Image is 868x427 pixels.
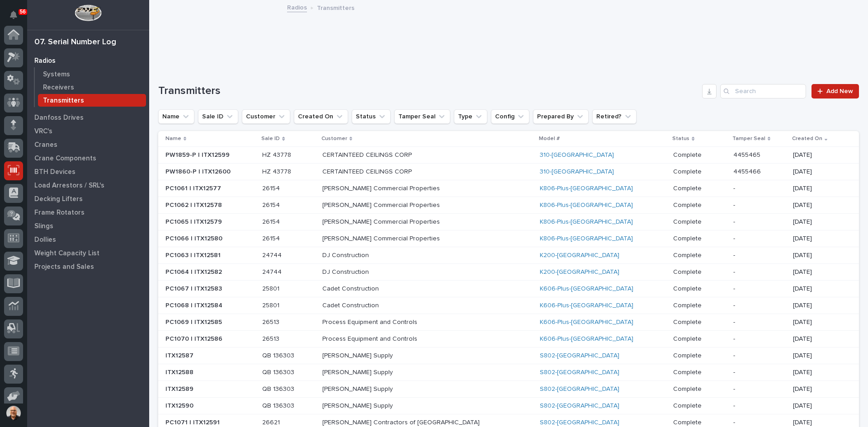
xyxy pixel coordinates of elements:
a: Dollies [27,233,149,246]
p: PC1068 | ITX12584 [165,300,224,310]
p: [PERSON_NAME] Commercial Properties [322,185,481,192]
p: Decking Lifters [34,195,83,203]
p: 4455465 [733,150,762,159]
p: [DATE] [793,185,844,192]
a: Frame Rotators [27,206,149,219]
p: [DATE] [793,402,844,410]
p: PC1065 | ITX12579 [165,216,224,226]
tr: ITX12588ITX12588 QB 136303QB 136303 [PERSON_NAME] SupplyS802-[GEOGRAPHIC_DATA] CompleteComplete -... [158,364,859,380]
a: S802-[GEOGRAPHIC_DATA] [540,352,619,360]
div: Notifications56 [11,11,23,25]
a: Projects and Sales [27,260,149,273]
a: K806-Plus-[GEOGRAPHIC_DATA] [540,202,633,209]
p: [PERSON_NAME] Commercial Properties [322,235,481,243]
p: Complete [673,150,703,159]
a: Cranes [27,138,149,151]
div: 07. Serial Number Log [34,38,116,47]
a: VRC's [27,124,149,138]
p: PW1859-P | ITX12599 [165,150,231,159]
p: [PERSON_NAME] Supply [322,385,481,393]
a: S802-[GEOGRAPHIC_DATA] [540,402,619,410]
p: - [733,300,737,310]
p: - [733,283,737,293]
p: HZ 43778 [262,150,293,159]
p: Complete [673,200,703,209]
p: PC1069 | ITX12585 [165,317,224,326]
p: - [733,350,737,360]
a: Decking Lifters [27,192,149,206]
p: 24744 [262,267,283,276]
p: - [733,216,737,226]
tr: PC1063 | ITX12581PC1063 | ITX12581 2474424744 DJ ConstructionK200-[GEOGRAPHIC_DATA] CompleteCompl... [158,247,859,264]
p: Complete [673,333,703,343]
p: QB 136303 [262,400,296,410]
button: Notifications [4,5,23,24]
p: Cadet Construction [322,302,481,310]
p: 26154 [262,200,282,209]
p: Complete [673,417,703,427]
p: CERTAINTEED CEILINGS CORP [322,168,481,176]
button: users-avatar [4,404,23,422]
a: Load Arrestors / SRL's [27,178,149,192]
p: Complete [673,400,703,410]
p: [DATE] [793,319,844,326]
a: Radios [27,54,149,67]
p: PC1062 | ITX12578 [165,200,224,209]
button: Sale ID [198,109,238,124]
p: PC1071 | ITX12591 [165,417,222,427]
p: PC1066 | ITX12580 [165,233,224,243]
p: [PERSON_NAME] Supply [322,369,481,376]
p: Cadet Construction [322,285,481,293]
button: Prepared By [533,109,589,124]
p: ITX12590 [165,400,195,410]
p: 26621 [262,417,282,427]
p: Complete [673,384,703,393]
p: 26513 [262,317,281,326]
tr: ITX12590ITX12590 QB 136303QB 136303 [PERSON_NAME] SupplyS802-[GEOGRAPHIC_DATA] CompleteComplete -... [158,397,859,414]
p: Complete [673,250,703,259]
p: 24744 [262,250,283,259]
p: Name [165,134,181,144]
p: - [733,317,737,326]
p: QB 136303 [262,350,296,360]
p: VRC's [34,127,52,136]
a: Radios [287,2,307,12]
p: Complete [673,233,703,243]
p: - [733,367,737,376]
p: - [733,417,737,427]
p: [DATE] [793,335,844,343]
p: 26154 [262,233,282,243]
p: ITX12588 [165,367,195,376]
a: Receivers [35,81,149,94]
p: Dollies [34,236,56,244]
img: Workspace Logo [75,5,101,21]
tr: ITX12587ITX12587 QB 136303QB 136303 [PERSON_NAME] SupplyS802-[GEOGRAPHIC_DATA] CompleteComplete -... [158,347,859,364]
p: Complete [673,350,703,360]
p: ITX12589 [165,384,195,393]
p: PC1067 | ITX12583 [165,283,224,293]
a: K806-Plus-[GEOGRAPHIC_DATA] [540,185,633,192]
p: BTH Devices [34,168,75,176]
a: Crane Components [27,151,149,165]
p: Created On [792,134,822,144]
p: PC1061 | ITX12577 [165,183,223,192]
p: [DATE] [793,168,844,176]
tr: PC1070 | ITX12586PC1070 | ITX12586 2651326513 Process Equipment and ControlsK606-Plus-[GEOGRAPHIC... [158,331,859,347]
a: S802-[GEOGRAPHIC_DATA] [540,369,619,376]
a: Systems [35,68,149,80]
p: - [733,250,737,259]
p: 56 [20,9,26,15]
tr: PC1061 | ITX12577PC1061 | ITX12577 2615426154 [PERSON_NAME] Commercial PropertiesK806-Plus-[GEOGR... [158,180,859,197]
a: Transmitters [35,94,149,107]
tr: PC1064 | ITX12582PC1064 | ITX12582 2474424744 DJ ConstructionK200-[GEOGRAPHIC_DATA] CompleteCompl... [158,264,859,281]
p: [PERSON_NAME] Commercial Properties [322,218,481,226]
p: PC1070 | ITX12586 [165,333,224,343]
a: 310-[GEOGRAPHIC_DATA] [540,151,614,159]
p: [DATE] [793,202,844,209]
p: 4455466 [733,166,763,176]
p: [DATE] [793,385,844,393]
p: - [733,384,737,393]
a: Add New [811,84,859,99]
p: Systems [43,70,70,79]
div: Search [720,84,806,99]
